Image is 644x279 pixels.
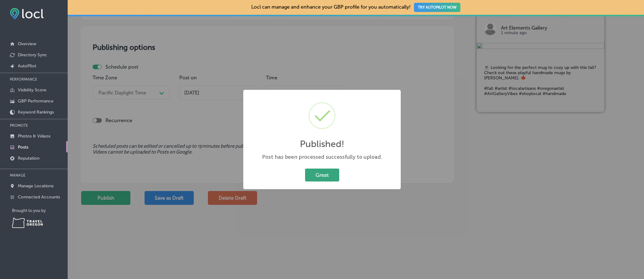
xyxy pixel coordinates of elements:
p: Overview [18,41,36,46]
p: Visibility Score [18,87,46,93]
button: TRY AUTOPILOT NOW [414,3,460,12]
p: Directory Sync [18,52,47,58]
button: Great [305,169,339,181]
img: fda3e92497d09a02dc62c9cd864e3231.png [10,8,44,19]
p: Photos & Videos [18,134,50,139]
p: AutoPilot [18,63,36,69]
h2: Published! [300,138,344,149]
p: GBP Performance [18,98,54,104]
p: Connected Accounts [18,194,60,200]
p: Posts [18,145,28,150]
p: Keyword Rankings [18,110,54,115]
p: Manage Locations [18,183,54,189]
p: Reputation [18,156,39,161]
img: Travel Oregon [12,218,43,228]
div: Post has been processed successfully to upload. [249,153,395,161]
p: Brought to you by [12,208,68,213]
